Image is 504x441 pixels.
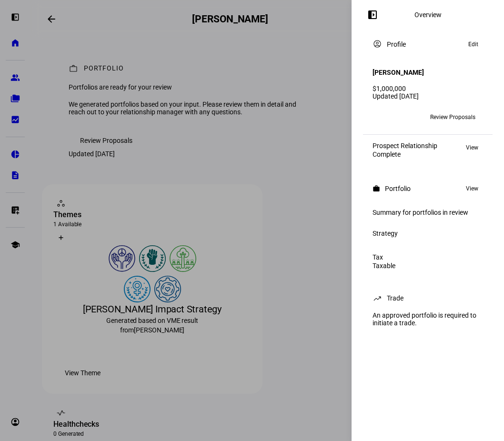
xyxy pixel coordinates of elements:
[373,142,437,150] div: Prospect Relationship
[373,293,382,303] mat-icon: trending_up
[373,39,382,49] mat-icon: account_circle
[414,11,442,19] div: Overview
[373,230,483,237] div: Strategy
[430,110,475,125] span: Review Proposals
[385,185,411,192] div: Portfolio
[373,292,483,304] eth-panel-overview-card-header: Trade
[373,85,483,92] div: $1,000,000
[373,185,380,192] mat-icon: work
[373,262,483,270] div: Taxable
[387,294,403,302] div: Trade
[387,40,406,48] div: Profile
[373,92,483,100] div: Updated [DATE]
[367,308,489,331] div: An approved portfolio is required to initiate a trade.
[468,39,478,50] span: Edit
[461,142,483,153] button: View
[373,150,437,158] div: Complete
[391,114,398,120] span: +2
[373,253,483,261] div: Tax
[373,183,483,194] eth-panel-overview-card-header: Portfolio
[466,142,478,153] span: View
[423,110,483,125] button: Review Proposals
[373,209,483,216] div: Summary for portfolios in review
[367,9,378,20] mat-icon: left_panel_open
[377,114,384,120] span: JK
[466,183,478,194] span: View
[373,69,424,76] h4: [PERSON_NAME]
[464,39,483,50] button: Edit
[461,183,483,194] button: View
[373,39,483,50] eth-panel-overview-card-header: Profile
